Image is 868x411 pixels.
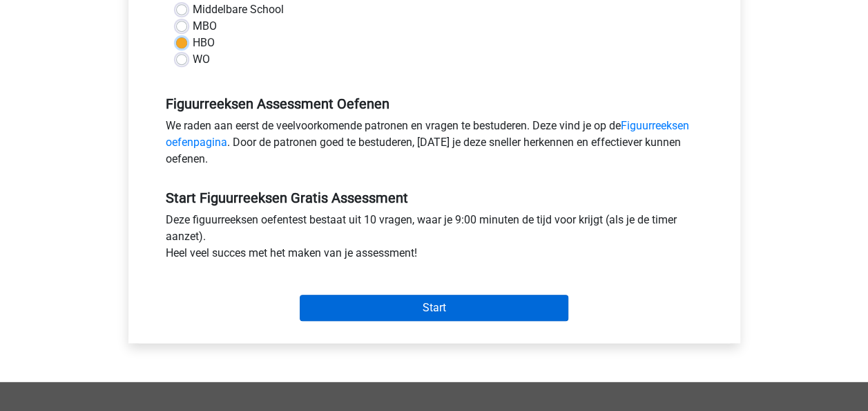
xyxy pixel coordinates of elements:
input: Start [300,295,568,321]
div: Deze figuurreeksen oefentest bestaat uit 10 vragen, waar je 9:00 minuten de tijd voor krijgt (als... [155,212,713,267]
label: HBO [193,35,215,51]
div: We raden aan eerst de veelvoorkomende patronen en vragen te bestuderen. Deze vind je op de . Door... [155,118,713,173]
label: Middelbare School [193,1,284,18]
h5: Start Figuurreeksen Gratis Assessment [166,190,703,206]
label: MBO [193,18,217,35]
label: WO [193,51,210,68]
h5: Figuurreeksen Assessment Oefenen [166,95,703,112]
